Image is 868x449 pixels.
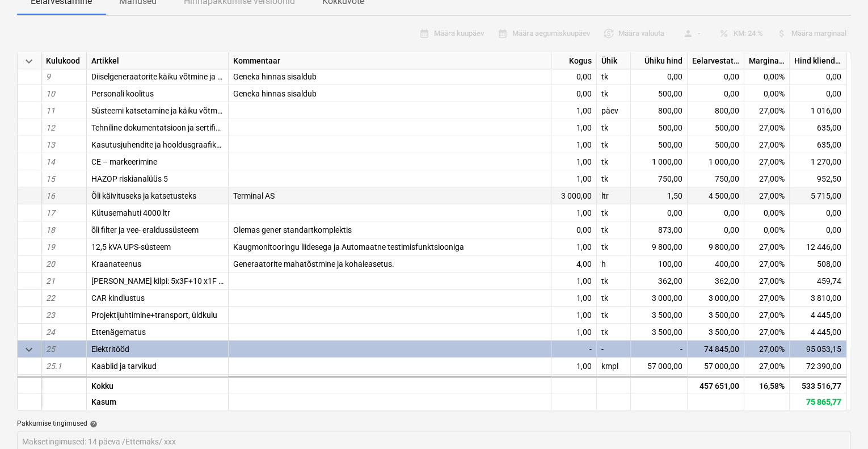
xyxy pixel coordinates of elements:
[597,375,631,392] div: kmpl
[233,259,394,268] span: Generaatorite mahatõstmine ja kohaleasetus.
[631,153,688,170] div: 1 000,00
[597,136,631,153] div: tk
[46,345,55,354] span: 25
[744,221,790,238] div: 0,00%
[631,272,688,289] div: 362,00
[744,204,790,221] div: 0,00%
[551,289,597,307] div: 1,00
[744,85,790,102] div: 0,00%
[46,72,50,81] span: 9
[688,238,744,255] div: 9 800,00
[551,341,597,358] div: -
[631,324,688,341] div: 3 500,00
[688,358,744,375] div: 57 000,00
[91,157,157,166] span: CE – markeerimine
[688,289,744,307] div: 3 000,00
[688,85,744,102] div: 0,00
[597,85,631,102] div: tk
[87,420,98,428] span: help
[744,170,790,187] div: 27,00%
[46,328,55,337] span: 24
[91,276,264,286] span: lisa UPSi kilpi: 5x3F+10 x1F Kaitseautom
[46,362,62,371] span: 25.1
[597,255,631,272] div: h
[551,221,597,238] div: 0,00
[46,242,55,251] span: 19
[688,136,744,153] div: 500,00
[744,272,790,289] div: 27,00%
[91,242,171,251] span: 12,5 kVA UPS-süsteem
[46,293,55,303] span: 22
[91,225,199,234] span: õli filter ja vee- eraldussüsteem
[233,72,317,81] span: Geneka hinnas sisaldub
[46,259,55,268] span: 20
[597,68,631,85] div: tk
[551,238,597,255] div: 1,00
[46,174,55,183] span: 15
[688,376,744,393] div: 457 651,00
[551,170,597,187] div: 1,00
[597,170,631,187] div: tk
[744,375,790,392] div: 27,00%
[551,255,597,272] div: 4,00
[811,395,868,449] iframe: Chat Widget
[551,153,597,170] div: 1,00
[631,358,688,375] div: 57 000,00
[790,221,846,238] div: 0,00
[551,187,597,204] div: 3 000,00
[631,341,688,358] div: -
[790,272,846,289] div: 459,74
[688,221,744,238] div: 0,00
[688,307,744,324] div: 3 500,00
[597,119,631,136] div: tk
[87,52,229,69] div: Artikkel
[91,72,252,81] span: Diiselgeneraatorite käiku võtmine ja häälestus
[688,341,744,358] div: 74 845,00
[631,289,688,307] div: 3 000,00
[631,170,688,187] div: 750,00
[790,136,846,153] div: 635,00
[744,238,790,255] div: 27,00%
[91,293,145,303] span: CAR kindlustus
[631,204,688,221] div: 0,00
[790,324,846,341] div: 4 445,00
[811,395,868,449] div: Vestlusvidin
[790,102,846,119] div: 1 016,00
[744,376,790,393] div: 16,58%
[688,102,744,119] div: 800,00
[233,225,352,234] span: Olemas gener standartkomplektis
[551,272,597,289] div: 1,00
[631,238,688,255] div: 9 800,00
[597,153,631,170] div: tk
[91,259,141,268] span: Kraanateenus
[46,225,55,234] span: 18
[46,310,55,320] span: 23
[551,52,597,69] div: Kogus
[631,119,688,136] div: 500,00
[233,242,464,251] span: Kaugmonitooringu liidesega ja Automaatne testimisfunktsiooniga
[631,85,688,102] div: 500,00
[597,238,631,255] div: tk
[597,272,631,289] div: tk
[91,328,146,337] span: Ettenägematus
[790,255,846,272] div: 508,00
[744,324,790,341] div: 27,00%
[790,153,846,170] div: 1 270,00
[744,307,790,324] div: 27,00%
[744,68,790,85] div: 0,00%
[551,136,597,153] div: 1,00
[631,255,688,272] div: 100,00
[790,170,846,187] div: 952,50
[744,102,790,119] div: 27,00%
[597,307,631,324] div: tk
[551,324,597,341] div: 1,00
[790,52,846,69] div: Hind kliendile
[597,341,631,358] div: -
[22,54,36,68] span: Ahenda kõik kategooriad
[597,204,631,221] div: tk
[597,289,631,307] div: tk
[688,170,744,187] div: 750,00
[91,208,170,217] span: Kütusemahuti 4000 ltr
[744,289,790,307] div: 27,00%
[790,68,846,85] div: 0,00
